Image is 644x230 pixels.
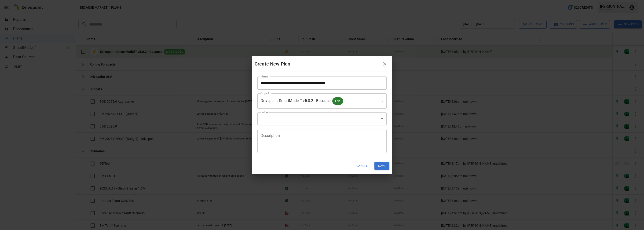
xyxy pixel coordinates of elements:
label: Folder [261,110,269,114]
button: Cancel [353,162,371,170]
div: Create New Plan [255,60,380,68]
span: Drivepoint SmartModel™ v5.0.2 - Because [261,99,330,103]
button: Save [374,162,389,170]
span: Live [332,98,344,104]
label: Copy from [261,91,274,95]
label: Name [261,74,268,78]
